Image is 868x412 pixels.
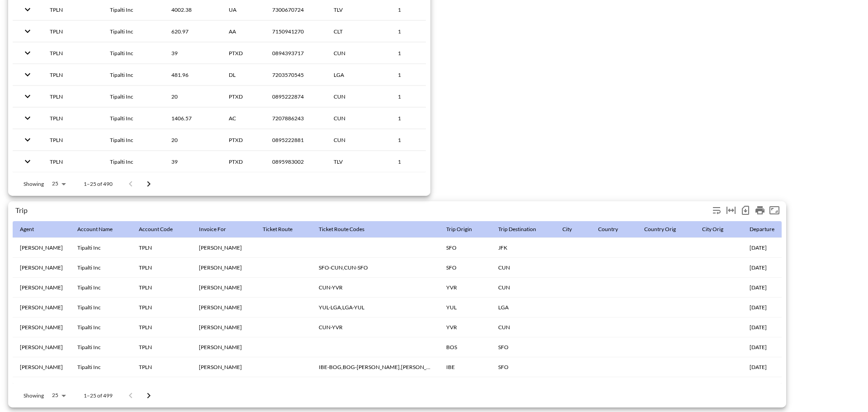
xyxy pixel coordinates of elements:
th: AA [222,21,265,42]
th: YVR [439,317,491,337]
th: George Katorgin [13,258,70,278]
th: Tipalti Inc [70,278,132,298]
th: CLT [326,21,391,42]
th: TPLN [42,151,103,172]
th: TPLN [132,337,192,357]
div: City Orig [702,224,723,235]
th: Jill Rosenthal [192,337,255,357]
th: TPLN [42,21,103,42]
th: Tipalti Inc [103,64,164,85]
p: Showing [24,180,44,188]
th: YUL [439,298,491,317]
th: George Katorgin [13,317,70,337]
span: City [562,224,584,235]
th: 620.97 [164,21,222,42]
button: Go to next page [140,175,158,193]
th: PTXD [222,86,265,107]
th: 1 [391,108,443,129]
th: BOS [439,337,491,357]
th: IBE-BOG,BOG-SAL,SAL-SFO,SFO-SAL,SAL-BOG,BOG-IBE [311,357,439,377]
th: TPLN [132,357,192,377]
th: TPLN [132,298,192,317]
th: Leslie Barrett [192,238,255,258]
div: Trip Destination [498,224,536,235]
th: TPLN [132,258,192,278]
th: SFO [439,238,491,258]
p: 1–25 of 490 [84,180,113,188]
th: CUN [326,43,391,64]
th: 7203570545 [265,64,326,85]
span: Agent [20,224,46,235]
p: 1–25 of 499 [84,392,113,399]
span: Invoice For [199,224,238,235]
th: AC [222,108,265,129]
th: Tipalti Inc [70,337,132,357]
th: 30/04/2025 [742,258,793,278]
th: 09/03/2025 [742,357,793,377]
span: Ticket Route [263,224,304,235]
button: expand row [20,154,35,169]
th: PTXD [222,43,265,64]
th: CUN [491,278,555,298]
div: Country Orig [644,224,676,235]
div: City [562,224,572,235]
th: SFO [491,337,555,357]
button: expand row [20,67,35,82]
th: CUN [491,317,555,337]
th: 04/05/2025 [742,278,793,298]
th: 1 [391,64,443,85]
th: George Katorgin [13,238,70,258]
th: SFO [491,357,555,377]
button: expand row [20,24,35,39]
span: Account Code [139,224,184,235]
span: Trip Origin [446,224,484,235]
th: PTXD [222,129,265,151]
th: SFO [439,377,491,397]
th: YUL-LGA,LGA-YUL [311,298,439,317]
div: Account Code [139,224,173,235]
div: Invoice For [199,224,226,235]
th: 1 [391,43,443,64]
th: George Katorgin [13,278,70,298]
div: Agent [20,224,34,235]
th: 0895222881 [265,129,326,151]
th: Tipalti Inc [103,21,164,42]
th: TPLN [42,43,103,64]
th: 04/05/2025 [742,317,793,337]
th: PTXD [222,151,265,172]
th: Tipalti Inc [70,298,132,317]
span: Departure [750,224,786,235]
th: George Katorgin [13,357,70,377]
th: Stephanieann Bell [192,317,255,337]
th: 0895222874 [265,86,326,107]
th: 20 [164,86,222,107]
div: Number of rows selected for download: 499 [738,203,753,218]
th: 0894393717 [265,43,326,64]
button: Go to next page [140,387,158,405]
th: 19/03/2025 [742,238,793,258]
div: Account Name [77,224,113,235]
th: 0895983002 [265,151,326,172]
th: Tipalti Inc [70,317,132,337]
th: Tipalti Inc [70,377,132,397]
div: Ticket Route [263,224,292,235]
div: Departure [750,224,774,235]
th: 27/07/2025 [742,337,793,357]
th: George Katorgin [13,298,70,317]
th: TPLN [42,86,103,107]
th: 39 [164,151,222,172]
th: SFO [439,258,491,278]
th: Tipalti Inc [103,86,164,107]
th: 1 [391,129,443,151]
th: Megan Hunter [192,278,255,298]
th: 1 [391,21,443,42]
div: Ticket Route Codes [319,224,364,235]
button: expand row [20,110,35,126]
p: Showing [24,392,44,399]
th: YVR [439,278,491,298]
th: CUN [326,129,391,151]
th: DFW [491,377,555,397]
th: TPLN [132,238,192,258]
th: TPLN [42,108,103,129]
th: 1 [391,86,443,107]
